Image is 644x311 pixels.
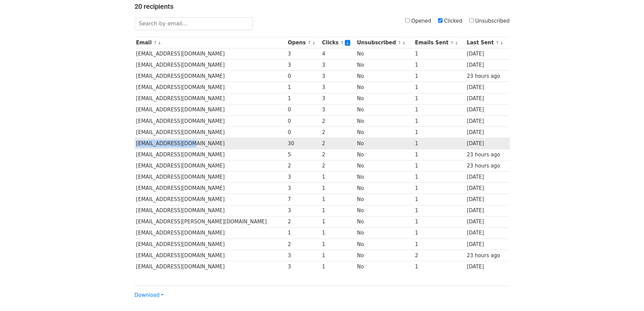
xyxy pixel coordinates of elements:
[286,194,320,205] td: 7
[135,149,286,160] td: [EMAIL_ADDRESS][DOMAIN_NAME]
[135,48,286,60] td: [EMAIL_ADDRESS][DOMAIN_NAME]
[355,172,413,183] td: No
[413,239,465,250] td: 1
[465,93,509,104] td: [DATE]
[355,227,413,239] td: No
[320,205,355,216] td: 1
[405,18,410,23] input: Opened
[413,205,465,216] td: 1
[320,250,355,261] td: 1
[355,149,413,160] td: No
[286,250,320,261] td: 3
[135,138,286,149] td: [EMAIL_ADDRESS][DOMAIN_NAME]
[405,17,431,25] label: Opened
[286,160,320,172] td: 2
[465,239,509,250] td: [DATE]
[413,104,465,115] td: 1
[286,93,320,104] td: 1
[355,205,413,216] td: No
[413,115,465,127] td: 1
[465,82,509,93] td: [DATE]
[286,71,320,82] td: 0
[135,2,510,10] h4: 20 recipients
[355,261,413,272] td: No
[455,40,458,45] a: ↓
[286,261,320,272] td: 3
[355,194,413,205] td: No
[355,60,413,71] td: No
[308,40,311,45] a: ↑
[438,18,443,23] input: Clicked
[135,227,286,239] td: [EMAIL_ADDRESS][DOMAIN_NAME]
[135,292,164,298] a: Download
[413,138,465,149] td: 1
[320,60,355,71] td: 3
[465,172,509,183] td: [DATE]
[135,60,286,71] td: [EMAIL_ADDRESS][DOMAIN_NAME]
[610,279,644,311] iframe: Chat Widget
[135,127,286,138] td: [EMAIL_ADDRESS][DOMAIN_NAME]
[135,205,286,216] td: [EMAIL_ADDRESS][DOMAIN_NAME]
[355,48,413,60] td: No
[320,138,355,149] td: 2
[355,93,413,104] td: No
[135,261,286,272] td: [EMAIL_ADDRESS][DOMAIN_NAME]
[320,227,355,239] td: 1
[465,37,509,48] th: Last Sent
[496,40,499,45] a: ↑
[465,104,509,115] td: [DATE]
[413,82,465,93] td: 1
[135,71,286,82] td: [EMAIL_ADDRESS][DOMAIN_NAME]
[413,48,465,60] td: 1
[465,138,509,149] td: [DATE]
[340,40,344,45] a: ↑
[355,183,413,194] td: No
[135,172,286,183] td: [EMAIL_ADDRESS][DOMAIN_NAME]
[469,17,510,25] label: Unsubscribed
[320,48,355,60] td: 4
[320,149,355,160] td: 2
[320,104,355,115] td: 3
[355,82,413,93] td: No
[135,104,286,115] td: [EMAIL_ADDRESS][DOMAIN_NAME]
[286,183,320,194] td: 3
[465,160,509,172] td: 23 hours ago
[286,227,320,239] td: 1
[320,115,355,127] td: 2
[355,138,413,149] td: No
[286,104,320,115] td: 0
[135,160,286,172] td: [EMAIL_ADDRESS][DOMAIN_NAME]
[135,93,286,104] td: [EMAIL_ADDRESS][DOMAIN_NAME]
[286,115,320,127] td: 0
[286,60,320,71] td: 3
[286,37,320,48] th: Opens
[465,71,509,82] td: 23 hours ago
[158,40,162,45] a: ↓
[286,127,320,138] td: 0
[286,82,320,93] td: 1
[320,183,355,194] td: 1
[286,149,320,160] td: 5
[135,239,286,250] td: [EMAIL_ADDRESS][DOMAIN_NAME]
[413,227,465,239] td: 1
[320,216,355,227] td: 1
[465,205,509,216] td: [DATE]
[465,60,509,71] td: [DATE]
[312,40,315,45] a: ↓
[413,160,465,172] td: 1
[465,194,509,205] td: [DATE]
[320,37,355,48] th: Clicks
[413,172,465,183] td: 1
[465,183,509,194] td: [DATE]
[413,60,465,71] td: 1
[413,194,465,205] td: 1
[413,183,465,194] td: 1
[413,37,465,48] th: Emails Sent
[413,250,465,261] td: 2
[465,149,509,160] td: 23 hours ago
[320,82,355,93] td: 3
[413,93,465,104] td: 1
[413,261,465,272] td: 1
[413,216,465,227] td: 1
[320,261,355,272] td: 1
